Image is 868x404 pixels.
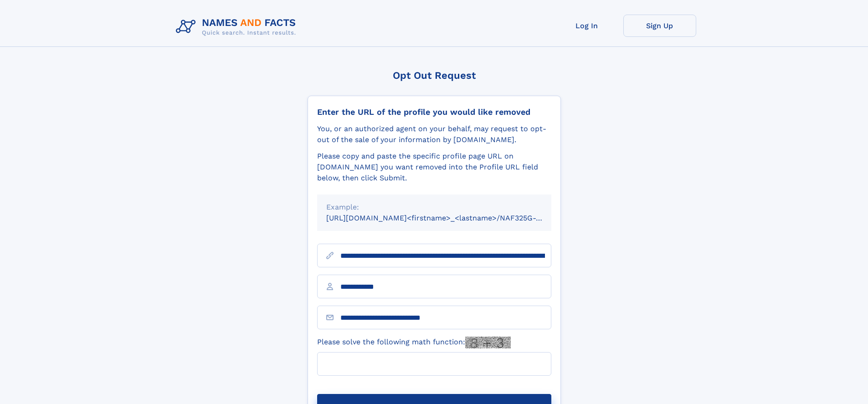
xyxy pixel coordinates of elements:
label: Please solve the following math function: [317,337,511,348]
small: [URL][DOMAIN_NAME]<firstname>_<lastname>/NAF325G-xxxxxxxx [326,214,569,222]
img: Logo Names and Facts [172,15,303,39]
div: Example: [326,202,542,213]
div: Enter the URL of the profile you would like removed [317,107,551,117]
div: You, or an authorized agent on your behalf, may request to opt-out of the sale of your informatio... [317,123,551,145]
div: Please copy and paste the specific profile page URL on [DOMAIN_NAME] you want removed into the Pr... [317,151,551,184]
a: Log In [550,15,623,37]
a: Sign Up [623,15,696,37]
div: Opt Out Request [308,70,561,81]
